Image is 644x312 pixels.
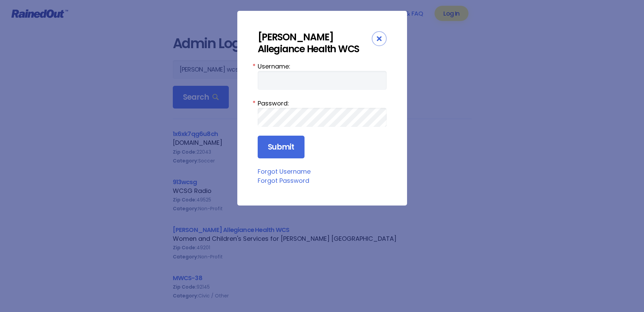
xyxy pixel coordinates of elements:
input: Submit [258,136,305,159]
div: Close [372,31,387,46]
a: Forgot Username [258,167,311,176]
div: [PERSON_NAME] Allegiance Health WCS [258,31,372,55]
a: Forgot Password [258,176,309,185]
label: Password: [258,99,387,108]
label: Username: [258,62,387,71]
